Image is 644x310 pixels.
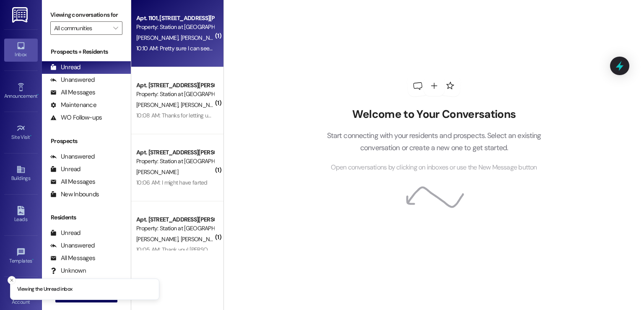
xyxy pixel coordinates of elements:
[50,63,80,72] div: Unread
[50,177,95,186] div: All Messages
[50,88,95,97] div: All Messages
[42,137,131,146] div: Prospects
[136,246,303,253] div: 10:05 AM: Thank you! [PERSON_NAME] was stung over the weekend
[136,148,214,157] div: Apt. [STREET_ADDRESS][PERSON_NAME]
[331,162,537,173] span: Open conversations by clicking on inboxes or use the New Message button
[181,34,223,42] span: [PERSON_NAME]
[136,157,214,166] div: Property: Station at [GEOGRAPHIC_DATA]
[42,47,131,56] div: Prospects + Residents
[50,241,95,250] div: Unanswered
[136,179,208,186] div: 10:06 AM: I might have farted
[136,44,364,52] div: 10:10 AM: Pretty sure I can see the hornet's nest from my balcony about 50ft up in a tree (1101)
[136,14,214,23] div: Apt. 1101, [STREET_ADDRESS][PERSON_NAME]
[54,21,109,35] input: All communities
[37,92,39,98] span: •
[32,257,34,263] span: •
[50,113,102,122] div: WO Follow-ups
[50,8,122,21] label: Viewing conversations for
[50,254,95,263] div: All Messages
[136,101,181,109] span: [PERSON_NAME]
[4,245,38,268] a: Templates •
[136,34,181,42] span: [PERSON_NAME]
[8,276,16,284] button: Close toast
[4,162,38,185] a: Buildings
[50,152,95,161] div: Unanswered
[136,81,214,90] div: Apt. [STREET_ADDRESS][PERSON_NAME]
[30,133,31,139] span: •
[136,23,214,31] div: Property: Station at [GEOGRAPHIC_DATA]
[136,168,178,176] span: [PERSON_NAME]
[50,229,80,237] div: Unread
[4,203,38,226] a: Leads
[50,76,95,84] div: Unanswered
[136,90,214,99] div: Property: Station at [GEOGRAPHIC_DATA]
[136,215,214,224] div: Apt. [STREET_ADDRESS][PERSON_NAME]
[4,286,38,309] a: Account
[12,7,29,23] img: ResiDesk Logo
[4,39,38,61] a: Inbox
[17,286,72,293] p: Viewing the Unread inbox
[136,235,181,243] span: [PERSON_NAME]
[50,190,99,199] div: New Inbounds
[113,25,118,31] i: 
[314,130,554,154] p: Start connecting with your residents and prospects. Select an existing conversation or create a n...
[42,213,131,222] div: Residents
[136,224,214,233] div: Property: Station at [GEOGRAPHIC_DATA]
[314,108,554,121] h2: Welcome to Your Conversations
[136,112,226,119] div: 10:08 AM: Thanks for letting us know!
[50,266,86,275] div: Unknown
[4,121,38,144] a: Site Visit •
[50,165,80,174] div: Unread
[181,101,223,109] span: [PERSON_NAME]
[181,235,223,243] span: [PERSON_NAME]
[50,101,96,109] div: Maintenance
